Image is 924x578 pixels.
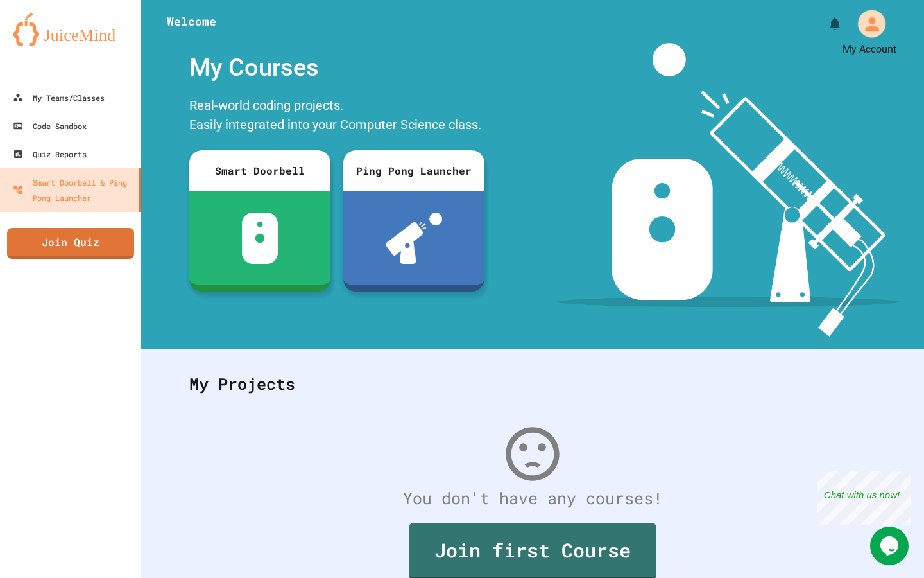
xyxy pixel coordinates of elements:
[13,90,105,105] div: My Teams/Classes
[13,146,87,162] div: Quiz Reports
[242,213,278,264] img: sdb-white.svg
[7,228,134,259] a: Join Quiz
[343,150,484,191] div: Ping Pong Launcher
[183,43,491,92] div: My Courses
[176,359,889,409] div: My Projects
[817,471,911,525] iframe: chat widget
[189,150,330,191] div: Smart Doorbell
[870,527,911,565] iframe: chat widget
[176,486,889,511] div: You don't have any courses!
[13,118,87,134] div: Code Sandbox
[556,43,900,337] img: banner-image-my-projects.png
[843,42,896,57] div: My Account
[183,92,491,141] div: Real-world coding projects. Easily integrated into your Computer Science class.
[842,6,889,41] div: My Account
[13,175,133,206] div: Smart Doorbell & Ping Pong Launcher
[386,213,443,264] img: ppl-with-ball.png
[803,13,846,35] div: My Notifications
[13,13,128,46] img: logo-orange.svg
